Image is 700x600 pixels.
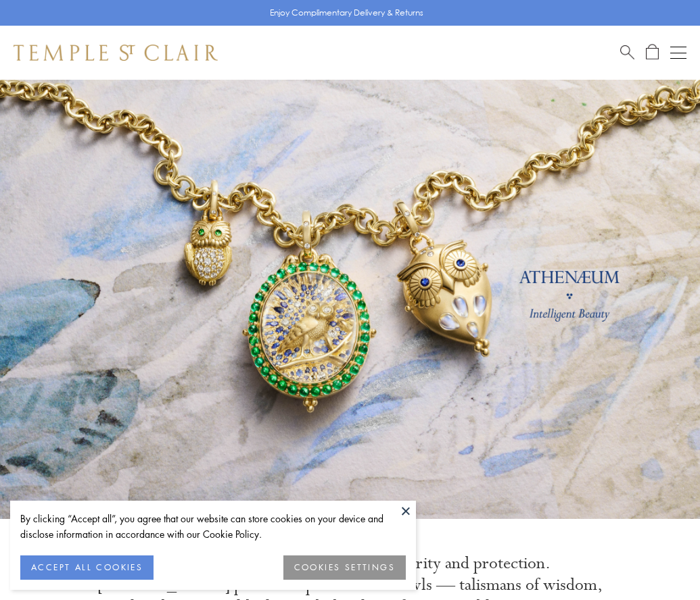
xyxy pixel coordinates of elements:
[283,555,406,580] button: COOKIES SETTINGS
[20,555,154,580] button: ACCEPT ALL COOKIES
[646,44,659,61] a: Open Shopping Bag
[14,45,218,61] img: Temple St. Clair
[670,45,686,61] button: Open navigation
[270,6,423,20] p: Enjoy Complimentary Delivery & Returns
[620,44,634,61] a: Search
[20,511,406,542] div: By clicking “Accept all”, you agree that our website can store cookies on your device and disclos...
